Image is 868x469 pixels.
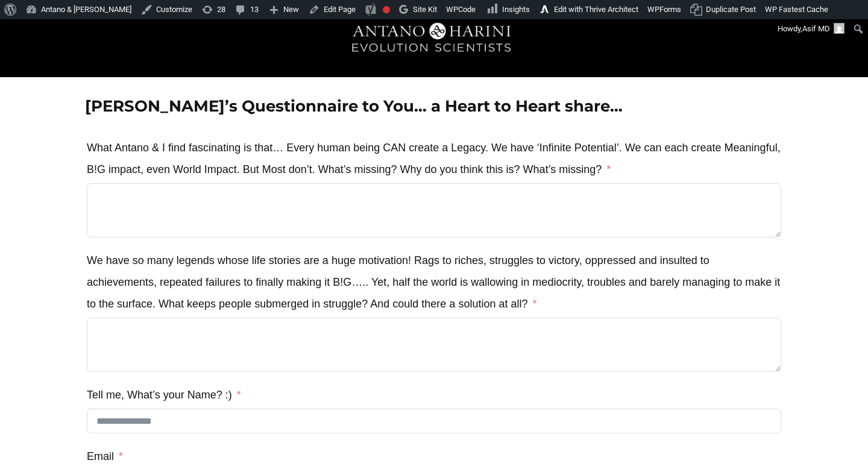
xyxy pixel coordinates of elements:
label: We have so many legends whose life stories are a huge motivation! Rags to riches, struggles to vi... [87,250,781,315]
img: AH_Ev-png-2 [329,12,539,65]
strong: [PERSON_NAME]’s Questionnaire to You… a Heart to Heart share… [85,96,623,116]
span: Site Kit [413,5,437,14]
label: What Antano & I find fascinating is that… Every human being CAN create a Legacy. We have ‘Infinit... [87,137,781,180]
label: Tell me, What’s your Name? :) [87,384,241,406]
textarea: What Antano & I find fascinating is that… Every human being CAN create a Legacy. We have ‘Infinit... [87,183,781,238]
label: Email [87,445,123,467]
input: Tell me, What’s your Name? :) [87,409,781,433]
span: Asif MD [802,24,830,33]
textarea: We have so many legends whose life stories are a huge motivation! Rags to riches, struggles to vi... [87,318,781,372]
div: Focus keyphrase not set [383,6,390,13]
a: Howdy, [773,19,849,39]
span: Insights [502,5,530,14]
